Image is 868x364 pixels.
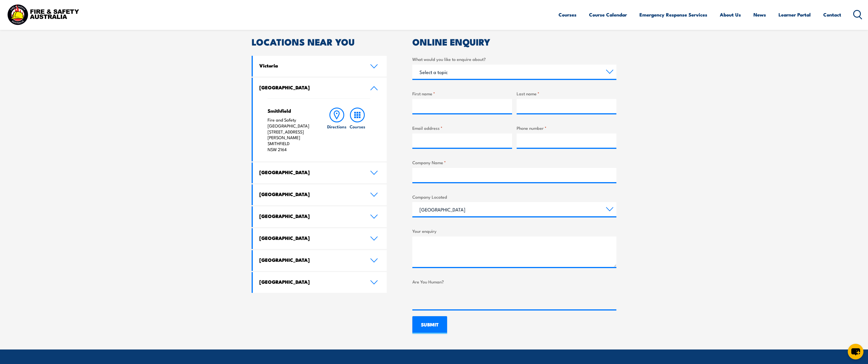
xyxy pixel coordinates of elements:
label: What would you like to enquire about? [412,56,616,62]
label: Email address [412,125,512,131]
label: Company Located [412,194,616,200]
a: [GEOGRAPHIC_DATA] [253,250,387,271]
h2: ONLINE ENQUIRY [412,38,616,46]
h6: Courses [350,124,365,129]
label: Are You Human? [412,278,616,285]
a: Contact [823,7,841,22]
a: Courses [347,108,368,153]
h4: [GEOGRAPHIC_DATA] [259,213,361,219]
a: Learner Portal [779,7,811,22]
iframe: reCAPTCHA [412,287,499,309]
h2: LOCATIONS NEAR YOU [252,38,387,46]
a: Course Calendar [589,7,627,22]
label: Company Name [412,159,616,166]
a: Courses [559,7,576,22]
a: [GEOGRAPHIC_DATA] [253,206,387,227]
a: About Us [720,7,741,22]
a: [GEOGRAPHIC_DATA] [253,272,387,293]
a: [GEOGRAPHIC_DATA] [253,184,387,205]
button: chat-button [848,344,863,359]
h4: [GEOGRAPHIC_DATA] [259,279,361,285]
h4: Smithfield [268,108,315,114]
a: [GEOGRAPHIC_DATA] [253,228,387,249]
input: SUBMIT [412,316,447,334]
a: News [753,7,766,22]
a: Emergency Response Services [639,7,707,22]
h4: [GEOGRAPHIC_DATA] [259,84,361,91]
p: Fire and Safety [GEOGRAPHIC_DATA] [STREET_ADDRESS][PERSON_NAME] SMITHFIELD NSW 2164 [268,117,315,153]
label: Last name [517,90,616,97]
label: Phone number [517,125,616,131]
label: Your enquiry [412,228,616,234]
label: First name [412,90,512,97]
h4: [GEOGRAPHIC_DATA] [259,191,361,197]
a: [GEOGRAPHIC_DATA] [253,163,387,183]
h4: [GEOGRAPHIC_DATA] [259,169,361,175]
h4: [GEOGRAPHIC_DATA] [259,235,361,241]
h6: Directions [327,124,347,129]
a: [GEOGRAPHIC_DATA] [253,78,387,98]
a: Victoria [253,56,387,77]
h4: Victoria [259,62,361,69]
a: Directions [327,108,347,153]
h4: [GEOGRAPHIC_DATA] [259,257,361,263]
